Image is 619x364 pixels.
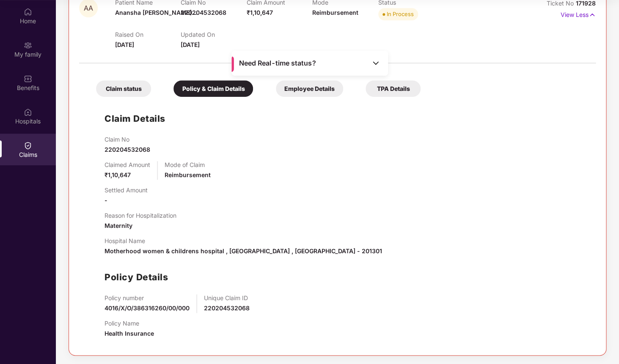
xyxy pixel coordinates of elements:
[165,161,211,168] p: Mode of Claim
[561,8,596,19] p: View Less
[247,9,273,16] span: ₹1,10,647
[204,294,250,301] p: Unique Claim ID
[181,41,200,48] span: [DATE]
[589,10,596,19] img: svg+xml;base64,PHN2ZyB4bWxucz0iaHR0cDovL3d3dy53My5vcmcvMjAwMC9zdmciIHdpZHRoPSIxNyIgaGVpZ2h0PSIxNy...
[105,304,190,312] span: 4016/X/O/386316260/00/000
[173,80,253,97] div: Policy & Claim Details
[24,8,32,16] img: svg+xml;base64,PHN2ZyBpZD0iSG9tZSIgeG1sbnM9Imh0dHA6Ly93d3cudzMub3JnLzIwMDAvc3ZnIiB3aWR0aD0iMjAiIG...
[105,112,165,126] h1: Claim Details
[105,197,107,204] span: -
[115,9,197,16] span: Anansha [PERSON_NAME]...
[84,5,93,12] span: AA
[105,222,132,229] span: Maternity
[24,41,32,49] img: svg+xml;base64,PHN2ZyB3aWR0aD0iMjAiIGhlaWdodD0iMjAiIHZpZXdCb3g9IjAgMCAyMCAyMCIgZmlsbD0ibm9uZSIgeG...
[105,237,382,244] p: Hospital Name
[105,146,150,153] span: 220204532068
[165,171,211,178] span: Reimbursement
[366,80,421,97] div: TPA Details
[312,9,358,16] span: Reimbursement
[105,186,148,194] p: Settled Amount
[105,212,176,219] p: Reason for Hospitalization
[105,294,190,301] p: Policy number
[105,161,150,168] p: Claimed Amount
[181,31,246,38] p: Updated On
[105,171,131,178] span: ₹1,10,647
[181,9,226,16] span: 220204532068
[105,330,154,337] span: Health Insurance
[24,74,32,83] img: svg+xml;base64,PHN2ZyBpZD0iQmVuZWZpdHMiIHhtbG5zPSJodHRwOi8vd3d3LnczLm9yZy8yMDAwL3N2ZyIgd2lkdGg9Ij...
[24,141,32,150] img: svg+xml;base64,PHN2ZyBpZD0iQ2xhaW0iIHhtbG5zPSJodHRwOi8vd3d3LnczLm9yZy8yMDAwL3N2ZyIgd2lkdGg9IjIwIi...
[96,80,151,97] div: Claim status
[115,31,181,38] p: Raised On
[371,59,380,67] img: Toggle Icon
[105,247,382,255] span: Motherhood women & childrens hospital , [GEOGRAPHIC_DATA] , [GEOGRAPHIC_DATA] - 201301
[115,41,134,48] span: [DATE]
[105,136,150,143] p: Claim No
[387,10,414,18] div: In Process
[105,270,168,284] h1: Policy Details
[204,304,250,312] span: 220204532068
[276,80,343,97] div: Employee Details
[239,59,316,68] span: Need Real-time status?
[24,108,32,116] img: svg+xml;base64,PHN2ZyBpZD0iSG9zcGl0YWxzIiB4bWxucz0iaHR0cDovL3d3dy53My5vcmcvMjAwMC9zdmciIHdpZHRoPS...
[105,320,154,327] p: Policy Name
